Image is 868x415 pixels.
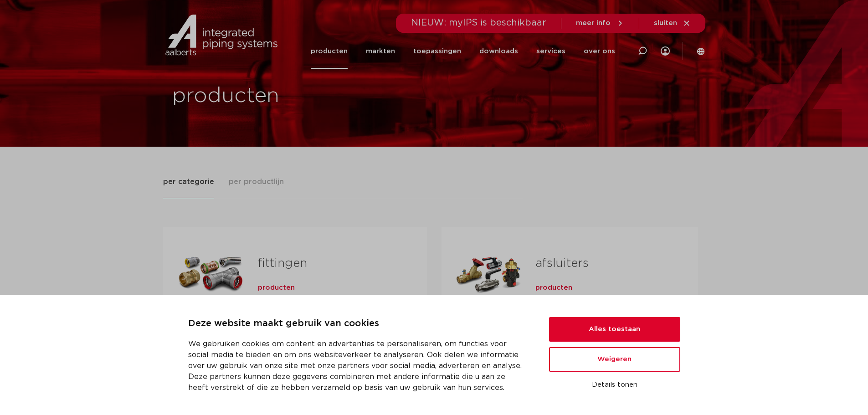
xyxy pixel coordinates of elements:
[576,19,624,27] a: meer info
[549,377,680,393] button: Details tonen
[584,34,615,69] a: over ons
[311,34,348,69] a: producten
[258,283,295,292] a: producten
[311,34,615,69] nav: Menu
[229,176,284,187] span: per productlijn
[188,338,527,393] p: We gebruiken cookies om content en advertenties te personaliseren, om functies voor social media ...
[654,19,691,27] a: sluiten
[536,34,565,69] a: services
[163,176,214,187] span: per categorie
[188,317,527,331] p: Deze website maakt gebruik van cookies
[549,317,680,342] button: Alles toestaan
[258,257,307,269] a: fittingen
[576,20,611,26] span: meer info
[479,34,518,69] a: downloads
[654,20,677,26] span: sluiten
[411,18,546,27] span: NIEUW: myIPS is beschikbaar
[366,34,395,69] a: markten
[172,82,430,111] h1: producten
[413,34,461,69] a: toepassingen
[661,41,670,61] div: my IPS
[535,283,572,292] a: producten
[549,347,680,372] button: Weigeren
[535,257,589,269] a: afsluiters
